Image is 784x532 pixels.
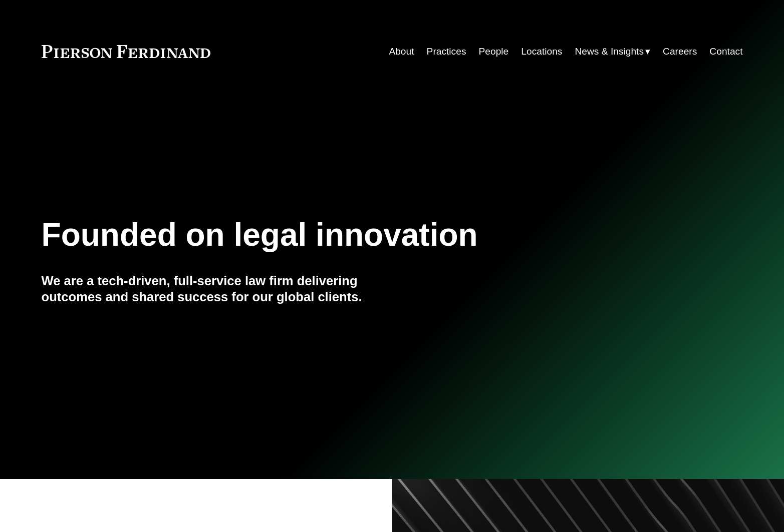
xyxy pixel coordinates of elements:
[575,42,650,61] a: folder dropdown
[389,42,414,61] a: About
[709,42,742,61] a: Contact
[521,42,562,61] a: Locations
[575,43,644,61] span: News & Insights
[42,217,626,253] h1: Founded on legal innovation
[42,273,392,305] h4: We are a tech-driven, full-service law firm delivering outcomes and shared success for our global...
[427,42,466,61] a: Practices
[479,42,509,61] a: People
[663,42,697,61] a: Careers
